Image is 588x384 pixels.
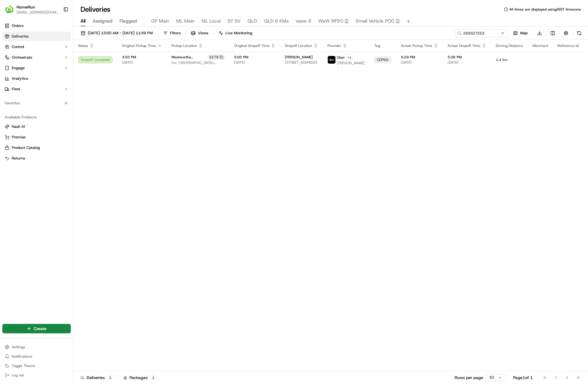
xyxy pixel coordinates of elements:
[151,18,169,25] span: GP Main
[12,124,25,129] span: Nash AI
[198,30,208,36] span: Views
[346,54,353,61] button: +1
[248,18,257,25] span: QLD
[12,354,32,359] span: Notifications
[160,29,183,37] button: Filters
[318,18,343,25] span: WaW NFSO
[170,30,181,36] span: Filters
[455,375,483,380] p: Rows per page
[12,363,35,368] span: Toggle Theme
[12,65,25,71] span: Engage
[80,375,114,380] div: Deliveries
[2,98,71,108] div: Favorites
[12,34,28,39] span: Deliveries
[12,373,24,378] span: Log out
[2,74,71,83] a: Analytics
[401,60,438,65] span: [DATE]
[12,44,24,50] span: Control
[188,29,211,37] button: Views
[93,18,112,25] span: Assigned
[2,122,71,131] button: Nash AI
[2,352,71,361] button: Notifications
[171,60,225,65] span: Cnr [GEOGRAPHIC_DATA][PERSON_NAME], [GEOGRAPHIC_DATA]
[80,5,110,14] h1: Deliveries
[557,43,579,48] span: Reference Id
[520,30,528,36] span: Map
[171,55,206,60] span: Woolworths [GEOGRAPHIC_DATA]
[532,43,548,48] span: Merchant
[122,43,156,48] span: Original Pickup Time
[78,43,88,48] span: Status
[107,375,114,380] div: 1
[88,30,153,36] span: [DATE] 12:00 AM - [DATE] 11:59 PM
[2,21,71,30] a: Orders
[337,61,365,65] span: [PERSON_NAME]
[2,113,71,122] div: Available Products
[171,43,197,48] span: Pickup Location
[12,76,28,81] span: Analytics
[374,43,380,48] span: Tag
[34,326,46,332] span: Create
[16,4,35,10] button: HomeRun
[337,55,345,60] span: Uber
[150,375,157,380] div: 1
[12,145,40,150] span: Product Catalog
[12,345,25,349] span: Settings
[2,63,71,73] button: Engage
[176,18,194,25] span: ML Main
[2,84,71,94] button: Fleet
[16,10,58,15] button: [EMAIL_ADDRESS][DOMAIN_NAME]
[2,143,71,152] button: Product Catalog
[2,42,71,52] button: Control
[80,18,85,25] span: All
[122,60,162,65] span: [DATE]
[285,55,313,60] span: [PERSON_NAME]
[201,18,221,25] span: ML Local
[78,29,155,37] button: [DATE] 12:00 AM - [DATE] 11:59 PM
[2,324,71,333] button: Create
[377,57,389,62] span: CDPM1
[5,135,68,140] a: Promise
[285,60,318,65] span: [STREET_ADDRESS]
[513,375,533,380] div: Page 1 of 1
[496,43,523,48] span: Driving Distance
[401,43,432,48] span: Actual Pickup Time
[2,32,71,41] a: Deliveries
[296,18,311,25] span: wave 9
[448,60,486,65] span: [DATE]
[5,5,14,14] img: HomeRun
[2,2,61,16] button: HomeRunHomeRun[EMAIL_ADDRESS][DOMAIN_NAME]
[12,135,26,140] span: Promise
[228,18,241,25] span: SY SV
[401,55,438,60] span: 5:29 PM
[575,29,583,37] button: Refresh
[123,375,157,380] div: Packages
[285,43,312,48] span: Dropoff Location
[226,30,252,36] span: Live Monitoring
[448,55,486,60] span: 5:36 PM
[234,60,275,65] span: [DATE]
[234,43,270,48] span: Original Dropoff Time
[2,343,71,351] button: Settings
[12,55,32,60] span: Orchestrate
[120,18,137,25] span: Flagged
[264,18,289,25] span: QLD 8 KMs
[328,56,335,64] img: uber-new-logo.jpeg
[2,53,71,62] button: Orchestrate
[327,43,341,48] span: Provider
[510,29,530,37] button: Map
[448,43,481,48] span: Actual Dropoff Time
[509,7,581,12] span: All times are displayed using AEST timezone
[2,154,71,163] button: Returns
[2,362,71,370] button: Toggle Theme
[12,156,25,161] span: Returns
[12,86,20,92] span: Fleet
[208,55,225,60] div: 3279
[216,29,255,37] button: Live Monitoring
[5,145,68,150] a: Product Catalog
[455,29,508,37] input: Type to search
[5,124,68,129] a: Nash AI
[2,371,71,379] button: Log out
